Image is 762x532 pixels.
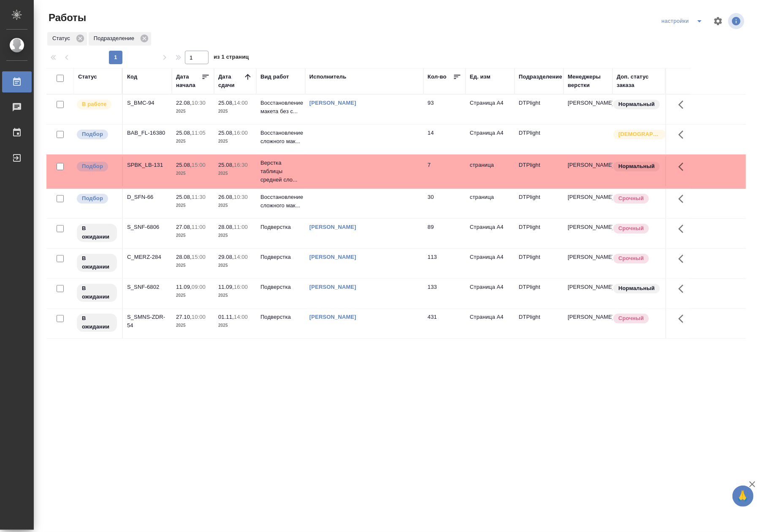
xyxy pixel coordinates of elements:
[176,73,201,90] div: Дата начала
[423,219,466,248] td: 89
[176,261,210,270] p: 2025
[234,100,248,106] p: 14:00
[82,224,112,241] p: В ожидании
[260,193,301,210] p: Восстановление сложного мак...
[82,194,103,203] p: Подбор
[423,189,466,218] td: 30
[673,309,694,329] button: Здесь прячутся важные кнопки
[423,95,466,124] td: 93
[127,193,168,201] div: D_SFN-66
[76,283,118,303] div: Исполнитель назначен, приступать к работе пока рано
[423,249,466,278] td: 113
[732,486,754,507] button: 🙏
[260,159,301,184] p: Верстка таблицы средней сло...
[309,224,356,230] a: [PERSON_NAME]
[218,162,234,168] p: 25.08,
[673,189,694,209] button: Здесь прячутся важные кнопки
[423,157,466,186] td: 7
[218,100,234,106] p: 25.08,
[519,73,562,81] div: Подразделение
[736,487,750,505] span: 🙏
[618,314,644,323] p: Срочный
[218,224,234,230] p: 28.08,
[127,253,168,261] div: C_MERZ-284
[176,201,210,210] p: 2025
[82,254,112,271] p: В ожидании
[673,219,694,239] button: Здесь прячутся важные кнопки
[423,309,466,338] td: 431
[568,161,608,169] p: [PERSON_NAME]
[76,193,118,204] div: Можно подбирать исполнителей
[127,161,168,169] div: SPBK_LB-131
[618,254,644,263] p: Срочный
[659,14,708,28] div: split button
[234,162,248,168] p: 16:30
[618,284,655,293] p: Нормальный
[218,201,252,210] p: 2025
[127,73,137,81] div: Код
[568,253,608,261] p: [PERSON_NAME]
[192,284,206,290] p: 09:00
[47,32,87,46] div: Статус
[673,125,694,145] button: Здесь прячутся важные кнопки
[515,279,564,308] td: DTPlight
[176,107,210,116] p: 2025
[617,73,661,90] div: Доп. статус заказа
[176,321,210,330] p: 2025
[218,284,234,290] p: 11.09,
[192,130,206,136] p: 11:05
[192,224,206,230] p: 11:00
[176,100,192,106] p: 22.08,
[515,249,564,278] td: DTPlight
[234,130,248,136] p: 16:00
[515,125,564,154] td: DTPlight
[673,95,694,115] button: Здесь прячутся важные кнопки
[466,249,515,278] td: Страница А4
[673,279,694,299] button: Здесь прячутся важные кнопки
[260,129,301,146] p: Восстановление сложного мак...
[466,125,515,154] td: Страница А4
[214,52,249,64] span: из 1 страниц
[176,314,192,320] p: 27.10,
[192,314,206,320] p: 10:00
[176,169,210,178] p: 2025
[568,99,608,107] p: [PERSON_NAME]
[618,162,655,171] p: Нормальный
[192,254,206,260] p: 15:00
[176,291,210,300] p: 2025
[234,314,248,320] p: 14:00
[89,32,151,46] div: Подразделение
[176,130,192,136] p: 25.08,
[218,254,234,260] p: 29.08,
[234,254,248,260] p: 14:00
[82,284,112,301] p: В ожидании
[76,161,118,172] div: Можно подбирать исполнителей
[673,249,694,269] button: Здесь прячутся важные кнопки
[192,100,206,106] p: 10:30
[82,314,112,331] p: В ожидании
[260,313,301,321] p: Подверстка
[568,193,608,201] p: [PERSON_NAME]
[568,73,608,90] div: Менеджеры верстки
[127,223,168,231] div: S_SNF-6806
[234,194,248,200] p: 10:30
[82,100,106,109] p: В работе
[76,129,118,140] div: Можно подбирать исполнителей
[218,261,252,270] p: 2025
[309,73,347,81] div: Исполнитель
[515,309,564,338] td: DTPlight
[176,254,192,260] p: 28.08,
[618,130,661,138] p: [DEMOGRAPHIC_DATA]
[515,157,564,186] td: DTPlight
[176,284,192,290] p: 11.09,
[673,157,694,177] button: Здесь прячутся важные кнопки
[309,314,356,320] a: [PERSON_NAME]
[708,11,728,31] span: Настроить таблицу
[466,279,515,308] td: Страница А4
[218,321,252,330] p: 2025
[82,130,103,138] p: Подбор
[260,283,301,291] p: Подверстка
[192,162,206,168] p: 15:00
[515,219,564,248] td: DTPlight
[46,11,86,24] span: Работы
